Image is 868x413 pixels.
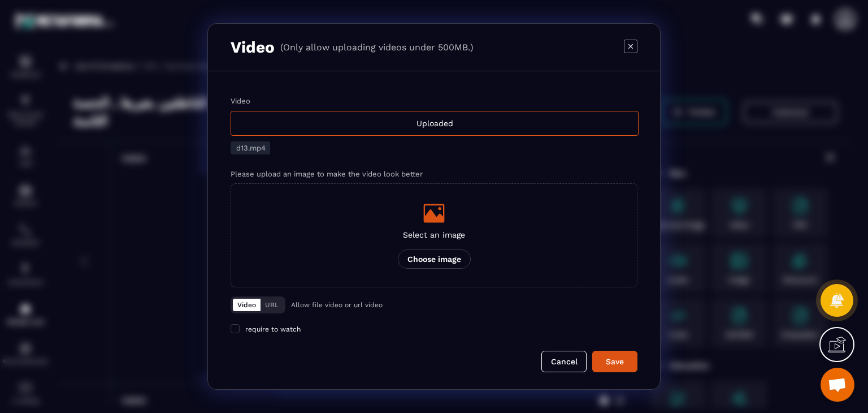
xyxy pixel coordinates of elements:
div: Open chat [821,368,854,402]
p: Choose image [398,249,471,269]
p: (Only allow uploading videos under 500MB.) [280,42,474,53]
span: d13.mp4 [236,144,266,152]
div: Uploaded [231,111,639,136]
button: Video [233,299,261,311]
p: Select an image [398,230,471,239]
label: Please upload an image to make the video look better [231,170,423,178]
h3: Video [231,38,275,57]
p: Allow file video or url video [291,301,383,309]
button: URL [261,299,283,311]
div: Save [600,356,630,367]
span: require to watch [245,325,301,333]
button: Cancel [541,351,587,372]
button: Save [592,351,637,372]
label: Video [231,97,250,105]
